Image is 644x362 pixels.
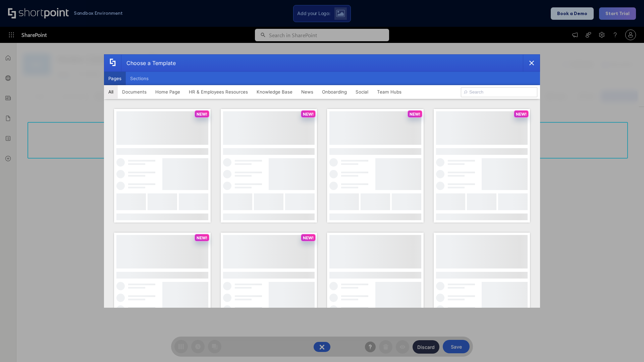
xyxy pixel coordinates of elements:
[197,112,207,117] p: NEW!
[104,85,118,99] button: All
[303,112,314,117] p: NEW!
[373,85,406,99] button: Team Hubs
[197,235,207,240] p: NEW!
[121,55,176,71] div: Choose a Template
[523,284,644,362] iframe: Chat Widget
[351,85,373,99] button: Social
[104,72,126,85] button: Pages
[516,112,527,117] p: NEW!
[184,85,252,99] button: HR & Employees Resources
[410,112,420,117] p: NEW!
[252,85,297,99] button: Knowledge Base
[318,85,351,99] button: Onboarding
[303,235,314,240] p: NEW!
[297,85,318,99] button: News
[118,85,151,99] button: Documents
[461,87,537,97] input: Search
[104,54,540,308] div: template selector
[151,85,184,99] button: Home Page
[126,72,153,85] button: Sections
